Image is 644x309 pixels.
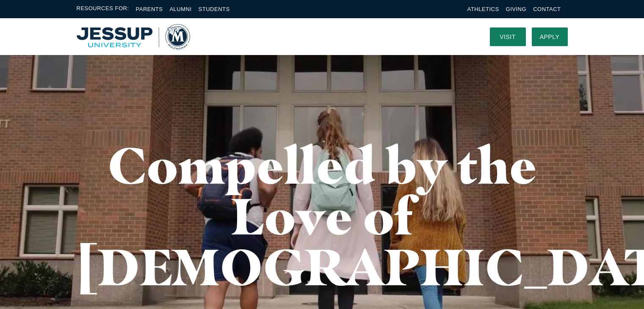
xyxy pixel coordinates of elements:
[532,28,568,46] a: Apply
[199,6,230,12] a: Students
[169,6,191,12] a: Alumni
[77,4,129,14] span: Resources For:
[136,6,163,12] a: Parents
[77,140,568,292] h1: Compelled by the Love of [DEMOGRAPHIC_DATA]
[77,24,190,50] img: Multnomah University Logo
[467,6,499,12] a: Athletics
[533,6,561,12] a: Contact
[490,28,526,46] a: Visit
[77,24,190,50] a: Home
[506,6,527,12] a: Giving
